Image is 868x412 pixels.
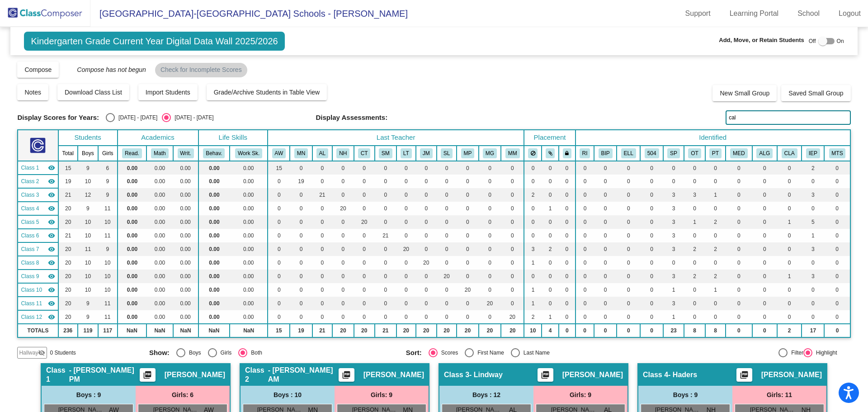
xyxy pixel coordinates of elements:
[58,229,78,242] td: 21
[118,175,147,188] td: 0.00
[78,161,98,175] td: 9
[316,148,328,158] button: AL
[58,175,78,188] td: 19
[831,6,868,21] a: Logout
[416,146,437,161] th: Jill Moroney
[416,161,437,175] td: 0
[461,148,475,158] button: MP
[790,6,827,21] a: School
[806,148,820,158] button: IEP
[122,148,142,158] button: Read.
[230,202,268,215] td: 0.00
[173,161,198,175] td: 0.00
[138,84,198,100] button: Import Students
[178,148,194,158] button: Writ.
[712,85,777,101] button: New Small Group
[98,175,118,188] td: 9
[336,148,349,158] button: NH
[576,130,850,146] th: Identified
[663,175,684,188] td: 0
[640,161,663,175] td: 0
[501,175,524,188] td: 0
[396,188,416,202] td: 0
[214,89,320,96] span: Grade/Archive Students in Table View
[457,146,478,161] th: Michelle Pagan
[782,148,797,158] button: CLA
[752,175,777,188] td: 0
[580,148,590,158] button: RI
[21,177,39,185] span: Class 2
[684,175,705,188] td: 0
[358,148,371,158] button: CT
[617,215,640,229] td: 0
[720,90,769,97] span: New Small Group
[416,215,437,229] td: 0
[479,175,501,188] td: 0
[48,191,55,199] mat-icon: visibility
[354,215,375,229] td: 20
[17,114,99,122] span: Display Scores for Years:
[78,229,98,242] td: 10
[312,146,333,161] th: Alexandra Lindway
[312,188,333,202] td: 21
[501,146,524,161] th: Megan Makuch
[437,146,457,161] th: Shawna Lastoria
[705,202,726,215] td: 0
[777,202,802,215] td: 0
[663,161,684,175] td: 0
[722,6,786,21] a: Learning Portal
[617,202,640,215] td: 0
[538,368,553,382] button: Print Students Details
[726,188,752,202] td: 0
[341,370,352,383] mat-icon: picture_as_pdf
[290,146,312,161] th: Maggie Niederhelman
[18,229,58,242] td: Sue Mulac - Mulac
[48,218,55,226] mat-icon: visibility
[479,161,501,175] td: 0
[18,161,58,175] td: Amanda Woltz - Woltz PM
[524,161,542,175] td: 0
[726,110,850,125] input: Search...
[739,370,750,383] mat-icon: picture_as_pdf
[576,188,594,202] td: 0
[752,188,777,202] td: 0
[396,175,416,188] td: 0
[437,161,457,175] td: 0
[57,84,129,100] button: Download Class List
[479,215,501,229] td: 0
[457,188,478,202] td: 0
[542,202,559,215] td: 1
[58,202,78,215] td: 20
[332,202,354,215] td: 20
[576,161,594,175] td: 0
[479,202,501,215] td: 0
[756,148,773,158] button: ALG
[146,175,173,188] td: 0.00
[379,148,392,158] button: SM
[198,215,230,229] td: 0.00
[705,146,726,161] th: Physical Therapy Services
[146,229,173,242] td: 0.00
[312,161,333,175] td: 0
[524,188,542,202] td: 2
[752,215,777,229] td: 0
[17,84,48,100] button: Notes
[736,368,752,382] button: Print Students Details
[375,175,396,188] td: 0
[17,62,59,78] button: Compose
[663,215,684,229] td: 3
[48,164,55,171] mat-icon: visibility
[173,188,198,202] td: 0.00
[802,161,824,175] td: 2
[78,146,98,161] th: Boys
[726,161,752,175] td: 0
[542,175,559,188] td: 0
[420,148,433,158] button: JM
[416,202,437,215] td: 0
[198,202,230,215] td: 0.00
[719,36,804,45] span: Add, Move, or Retain Students
[118,188,147,202] td: 0.00
[396,146,416,161] th: Laura Travers
[441,148,453,158] button: SL
[198,175,230,188] td: 0.00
